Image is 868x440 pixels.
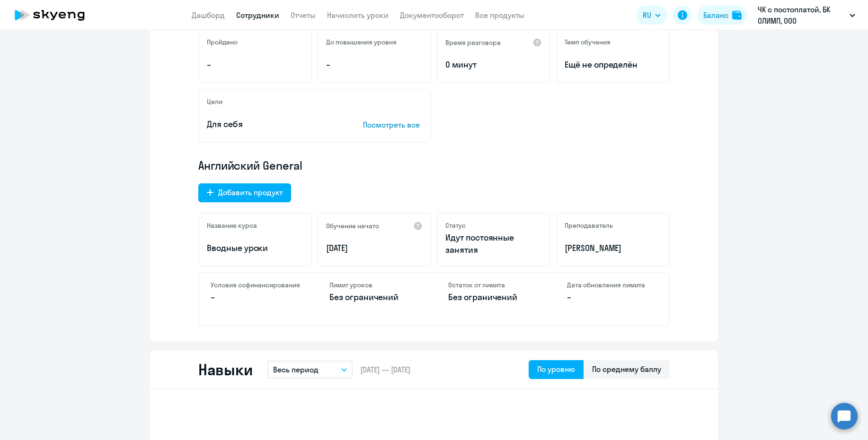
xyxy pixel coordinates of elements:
[445,221,466,230] h5: Статус
[329,291,420,303] p: Без ограничений
[753,4,860,26] button: ЧК с постоплатой, БК ОЛИМП, ООО
[207,118,334,130] p: Для себя
[537,363,575,375] div: По уровню
[636,6,667,25] button: RU
[192,10,225,20] a: Дашборд
[267,361,353,379] button: Весь период
[445,232,542,256] p: Идут постоянные занятия
[448,281,539,289] h4: Остаток от лимита
[360,364,410,375] span: [DATE] — [DATE]
[732,10,742,20] img: balance
[198,158,302,173] span: Английский General
[326,242,423,254] p: [DATE]
[198,360,252,379] h2: Навыки
[448,291,539,303] p: Без ограничений
[592,363,661,375] div: По среднему баллу
[445,59,542,71] p: 0 минут
[400,10,464,20] a: Документооборот
[218,187,283,198] div: Добавить продукт
[326,59,423,71] p: –
[326,222,379,230] h5: Обучение начато
[207,242,303,254] p: Вводные уроки
[236,10,279,20] a: Сотрудники
[698,6,747,25] button: Балансbalance
[565,221,613,230] h5: Преподаватель
[703,9,728,21] div: Баланс
[565,38,611,46] h5: Темп обучения
[207,97,222,106] h5: Цели
[363,119,423,130] p: Посмотреть все
[207,38,238,46] h5: Пройдено
[207,221,257,230] h5: Название курса
[475,10,524,20] a: Все продукты
[207,59,303,71] p: –
[327,10,389,20] a: Начислить уроки
[445,38,501,47] h5: Время разговора
[329,281,420,289] h4: Лимит уроков
[565,242,661,254] p: [PERSON_NAME]
[567,291,657,303] p: –
[273,364,319,375] p: Весь период
[758,4,846,26] p: ЧК с постоплатой, БК ОЛИМП, ООО
[198,183,291,202] button: Добавить продукт
[567,281,657,289] h4: Дата обновления лимита
[211,291,301,303] p: –
[565,59,661,71] span: Ещё не определён
[211,281,301,289] h4: Условия софинансирования
[326,38,397,46] h5: До повышения уровня
[643,9,651,21] span: RU
[291,10,316,20] a: Отчеты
